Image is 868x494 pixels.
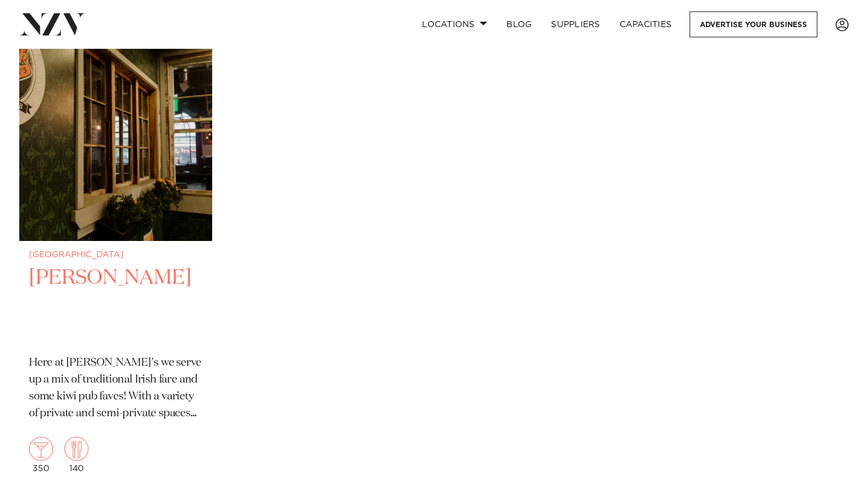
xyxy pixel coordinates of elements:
div: 350 [29,437,53,473]
img: cocktail.png [29,437,53,461]
p: Here at [PERSON_NAME]'s we serve up a mix of traditional Irish fare and some kiwi pub faves! With... [29,355,203,422]
a: Advertise your business [690,11,817,37]
img: nzv-logo.png [19,13,85,35]
a: SUPPLIERS [541,11,609,37]
h2: [PERSON_NAME] [29,264,203,346]
a: Capacities [610,11,682,37]
a: BLOG [497,11,541,37]
img: dining.png [64,437,89,461]
small: [GEOGRAPHIC_DATA] [29,251,203,260]
a: Locations [412,11,497,37]
div: 140 [64,437,89,473]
